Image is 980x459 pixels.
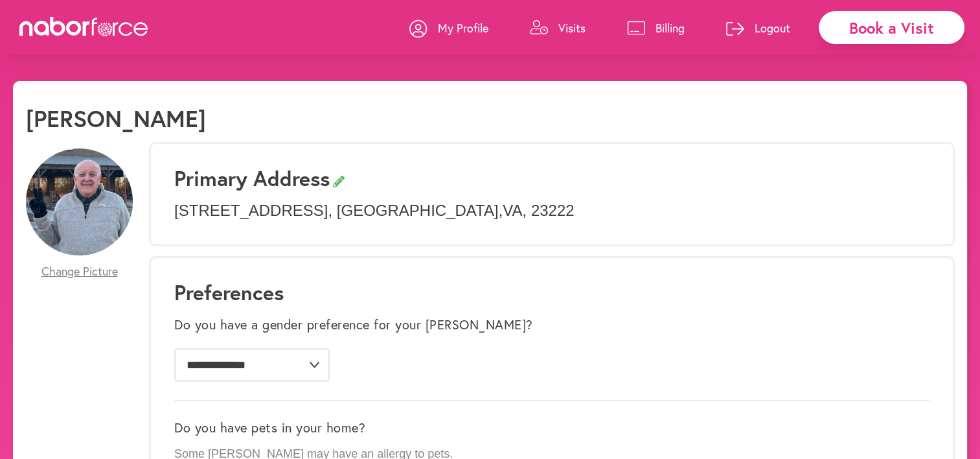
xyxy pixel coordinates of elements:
[438,20,488,36] p: My Profile
[655,20,685,36] p: Billing
[174,166,929,191] h3: Primary Address
[174,202,929,220] p: [STREET_ADDRESS] , [GEOGRAPHIC_DATA] , VA , 23222
[174,280,929,305] h1: Preferences
[174,420,365,436] label: Do you have pets in your home?
[726,8,790,47] a: Logout
[41,265,118,279] span: Change Picture
[409,8,488,47] a: My Profile
[755,20,790,36] p: Logout
[627,8,685,47] a: Billing
[558,20,586,36] p: Visits
[26,148,133,255] img: YIoGQkRT3a5sljXQdtZA
[26,104,206,132] h1: [PERSON_NAME]
[530,8,586,47] a: Visits
[819,11,964,44] div: Book a Visit
[174,317,533,333] label: Do you have a gender preference for your [PERSON_NAME]?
